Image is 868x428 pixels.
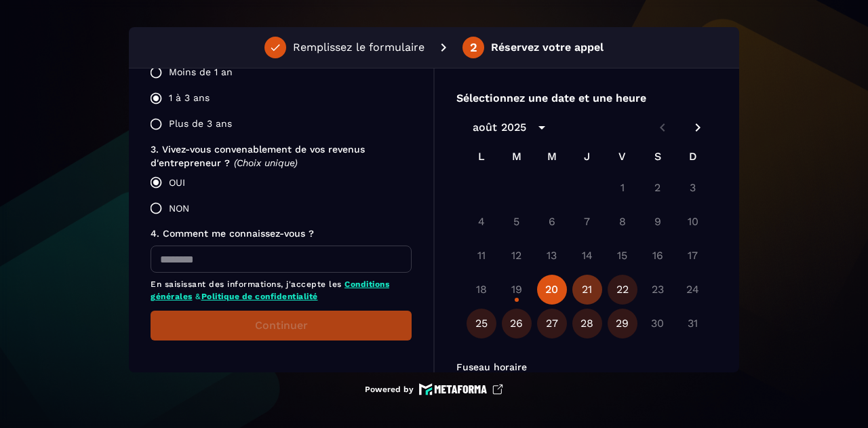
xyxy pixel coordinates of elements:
span: S [646,143,670,170]
p: Remplissez le formulaire [293,39,425,56]
div: 2 [470,41,477,54]
div: 2025 [501,119,526,136]
a: Politique de confidentialité [201,292,318,301]
button: 27 août 2025 [537,309,567,338]
button: Next month [686,116,709,139]
span: V [610,143,635,170]
p: Fuseau horaire [456,360,717,374]
label: OUI [143,170,412,195]
button: 22 août 2025 [608,275,637,305]
span: M [505,143,529,170]
button: 29 août 2025 [608,309,637,338]
label: NON [143,195,412,221]
label: Plus de 3 ans [143,111,412,137]
p: Réservez votre appel [491,39,604,56]
span: J [575,143,599,170]
button: 25 août 2025 [467,309,496,338]
div: août [473,119,497,136]
p: Powered by [365,384,414,395]
p: En saisissant des informations, j'accepte les [151,278,412,303]
p: Sélectionnez une date et une heure [456,90,717,106]
span: 4. Comment me connaissez-vous ? [151,228,314,239]
span: D [681,143,705,170]
label: 1 à 3 ans [143,85,412,111]
button: 21 août 2025 [572,275,602,305]
span: L [469,143,494,170]
button: 20 août 2025 [537,275,567,305]
span: (Choix unique) [234,157,298,168]
button: 28 août 2025 [572,309,602,338]
a: Powered by [365,383,503,395]
span: M [540,143,564,170]
button: 26 août 2025 [502,309,532,338]
label: Moins de 1 an [143,60,412,85]
span: 3. Vivez-vous convenablement de vos revenus d'entrepreneur ? [151,144,368,168]
button: calendar view is open, switch to year view [530,116,553,139]
span: & [195,292,201,301]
